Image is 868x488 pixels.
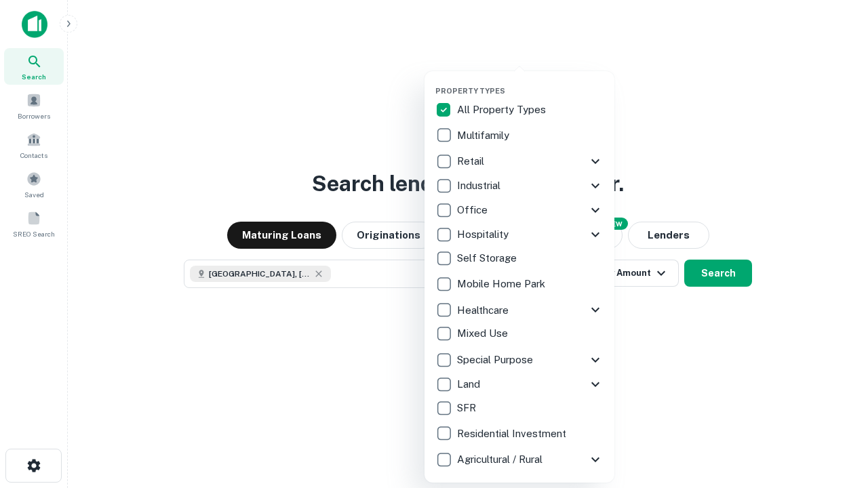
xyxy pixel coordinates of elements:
p: All Property Types [457,102,549,118]
p: Office [457,202,490,218]
p: Multifamily [457,127,512,144]
p: Mobile Home Park [457,276,548,292]
div: Retail [435,149,604,174]
p: Residential Investment [457,426,569,442]
p: Healthcare [457,302,511,319]
div: Office [435,198,604,222]
p: Mixed Use [457,325,511,342]
div: Agricultural / Rural [435,447,604,472]
div: Healthcare [435,298,604,322]
p: Self Storage [457,250,519,266]
p: Special Purpose [457,352,536,368]
p: Hospitality [457,226,511,243]
div: Industrial [435,174,604,198]
p: SFR [457,400,479,416]
p: Industrial [457,178,503,194]
p: Retail [457,153,487,169]
div: Special Purpose [435,348,604,372]
p: Land [457,376,483,392]
div: Hospitality [435,222,604,247]
iframe: Chat Widget [800,380,868,445]
div: Land [435,372,604,396]
span: Property Types [435,87,505,95]
p: Agricultural / Rural [457,451,545,468]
